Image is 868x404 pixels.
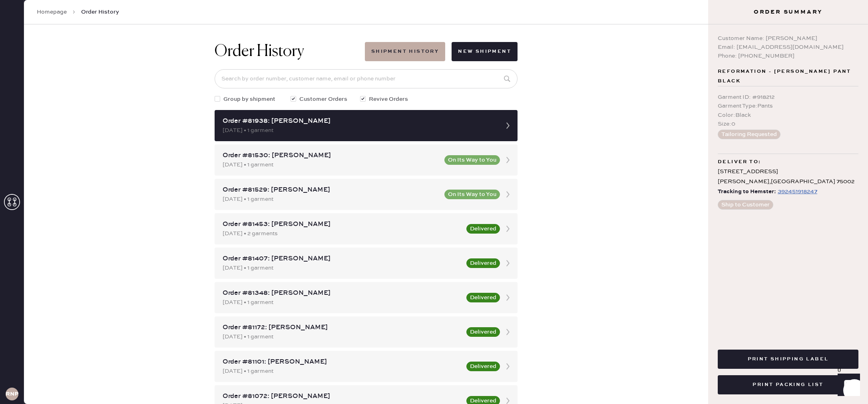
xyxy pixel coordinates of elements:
[223,185,440,195] div: Order #81529: [PERSON_NAME]
[718,43,858,52] div: Email: [EMAIL_ADDRESS][DOMAIN_NAME]
[466,293,500,302] button: Delivered
[37,8,67,16] a: Homepage
[223,151,440,160] div: Order #81530: [PERSON_NAME]
[786,135,841,146] th: QTY
[718,102,858,110] div: Garment Type : Pants
[718,350,858,369] button: Print Shipping Label
[223,220,462,229] div: Order #81453: [PERSON_NAME]
[6,391,18,397] h3: RNPA
[81,8,119,16] span: Order History
[786,146,841,156] td: 1
[708,8,868,16] h3: Order Summary
[718,93,858,102] div: Garment ID : # 918212
[26,146,112,156] td: 918212
[718,111,858,120] div: Color : Black
[223,160,440,169] div: [DATE] • 1 garment
[718,167,858,187] div: [STREET_ADDRESS] [PERSON_NAME] , [GEOGRAPHIC_DATA] 75002
[466,362,500,371] button: Delivered
[718,355,858,362] a: Print Shipping Label
[223,126,495,135] div: [DATE] • 1 garment
[718,34,858,43] div: Customer Name: [PERSON_NAME]
[421,10,445,34] img: logo
[223,288,462,298] div: Order #81348: [PERSON_NAME]
[404,385,463,392] img: logo
[718,130,780,139] button: Tailoring Requested
[365,42,445,61] button: Shipment History
[718,52,858,60] div: Phone: [PHONE_NUMBER]
[223,332,462,341] div: [DATE] • 1 garment
[223,357,462,367] div: Order #81101: [PERSON_NAME]
[26,54,841,63] div: Packing slip
[830,368,864,402] iframe: Front Chat
[444,155,500,165] button: On Its Way to You
[223,229,462,238] div: [DATE] • 2 garments
[26,94,841,123] div: # 88745 [PERSON_NAME] [PERSON_NAME] [EMAIL_ADDRESS][DOMAIN_NAME]
[223,392,462,401] div: Order #81072: [PERSON_NAME]
[452,42,518,61] button: New Shipment
[223,323,462,332] div: Order #81172: [PERSON_NAME]
[718,187,776,197] span: Tracking to Hemster:
[26,63,841,73] div: Order # 81938
[776,187,817,197] a: 392451918247
[223,254,462,264] div: Order #81407: [PERSON_NAME]
[718,157,761,167] span: Deliver to:
[466,224,500,234] button: Delivered
[26,85,841,94] div: Customer information
[215,42,304,61] h1: Order History
[299,95,347,104] span: Customer Orders
[466,327,500,337] button: Delivered
[223,264,462,272] div: [DATE] • 1 garment
[718,67,858,86] span: Reformation - [PERSON_NAME] Pant Black
[223,298,462,307] div: [DATE] • 1 garment
[718,200,773,210] button: Ship to Customer
[718,120,858,128] div: Size : 0
[223,95,275,104] span: Group by shipment
[466,258,500,268] button: Delivered
[112,135,786,146] th: Description
[718,375,858,394] button: Print Packing List
[223,116,495,126] div: Order #81938: [PERSON_NAME]
[26,135,112,146] th: ID
[444,190,500,199] button: On Its Way to You
[215,69,518,88] input: Search by order number, customer name, email or phone number
[369,95,408,104] span: Revive Orders
[223,195,440,204] div: [DATE] • 1 garment
[778,187,817,196] div: https://www.fedex.com/apps/fedextrack/?tracknumbers=392451918247&cntry_code=US
[223,367,462,376] div: [DATE] • 1 garment
[112,146,786,156] td: Pants - Reformation - [PERSON_NAME] Pant Black - Size: 0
